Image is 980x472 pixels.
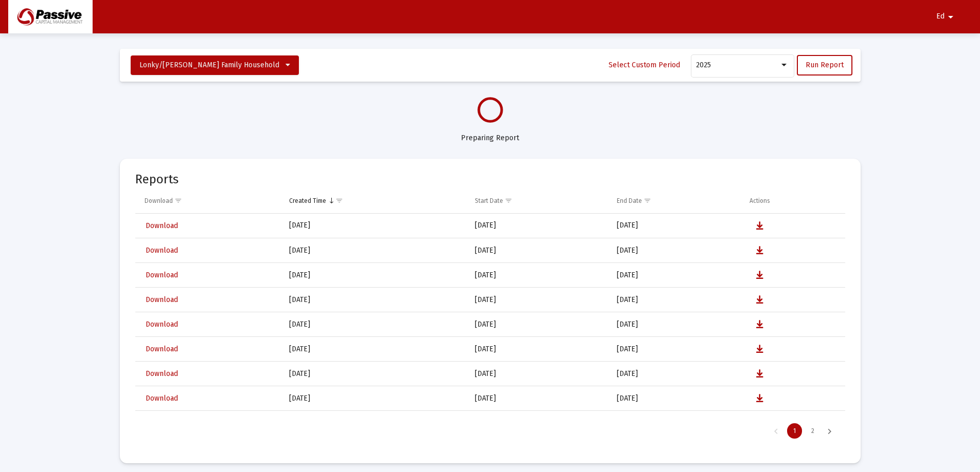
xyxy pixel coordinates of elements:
div: Page Navigation [135,417,845,445]
td: Column Actions [742,188,845,213]
td: [DATE] [468,386,609,411]
div: [DATE] [289,246,460,256]
span: Show filter options for column 'Start Date' [505,197,512,204]
td: [DATE] [468,362,609,386]
span: Download [146,221,178,230]
td: [DATE] [468,238,609,263]
div: [DATE] [289,369,460,379]
td: [DATE] [610,238,742,263]
td: [DATE] [610,214,742,238]
div: Preparing Report [120,123,861,143]
div: [DATE] [289,393,460,404]
div: [DATE] [289,295,460,305]
span: Download [146,246,178,255]
div: [DATE] [289,220,460,231]
div: [DATE] [289,319,460,330]
button: Run Report [797,55,852,75]
td: Column Download [135,188,282,213]
span: Show filter options for column 'Download' [174,197,182,204]
span: 2025 [696,61,711,69]
span: Download [146,345,178,353]
span: Download [146,320,178,329]
div: Download [145,197,173,205]
td: Column Created Time [282,188,468,213]
span: Lonky/[PERSON_NAME] Family Household [139,61,279,69]
span: Download [146,295,178,304]
td: [DATE] [610,386,742,411]
button: Ed [924,6,969,27]
td: [DATE] [610,263,742,288]
div: Page 1 [787,423,802,439]
td: [DATE] [610,337,742,362]
span: Run Report [806,61,844,69]
button: Lonky/[PERSON_NAME] Family Household [131,55,299,75]
span: Ed [936,12,945,21]
mat-icon: arrow_drop_down [945,7,957,27]
td: [DATE] [468,214,609,238]
div: Actions [750,197,770,205]
img: Dashboard [16,7,85,27]
td: Column End Date [610,188,742,213]
span: Show filter options for column 'End Date' [644,197,651,204]
td: [DATE] [610,288,742,312]
td: [DATE] [468,263,609,288]
td: [DATE] [610,362,742,386]
div: [DATE] [289,344,460,354]
span: Download [146,369,178,378]
td: [DATE] [468,312,609,337]
span: Download [146,394,178,403]
div: [DATE] [289,270,460,280]
span: Select Custom Period [609,61,680,69]
div: Created Time [289,197,326,205]
div: Page 2 [805,423,821,439]
td: [DATE] [610,411,742,436]
td: [DATE] [468,411,609,436]
div: Previous Page [768,423,785,439]
div: Data grid [135,188,845,445]
span: Show filter options for column 'Created Time' [335,197,343,204]
div: Start Date [475,197,503,205]
mat-card-title: Reports [135,174,179,184]
td: [DATE] [610,312,742,337]
div: Next Page [821,423,838,439]
div: End Date [617,197,642,205]
td: Column Start Date [468,188,609,213]
span: Download [146,271,178,279]
td: [DATE] [468,288,609,312]
td: [DATE] [468,337,609,362]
